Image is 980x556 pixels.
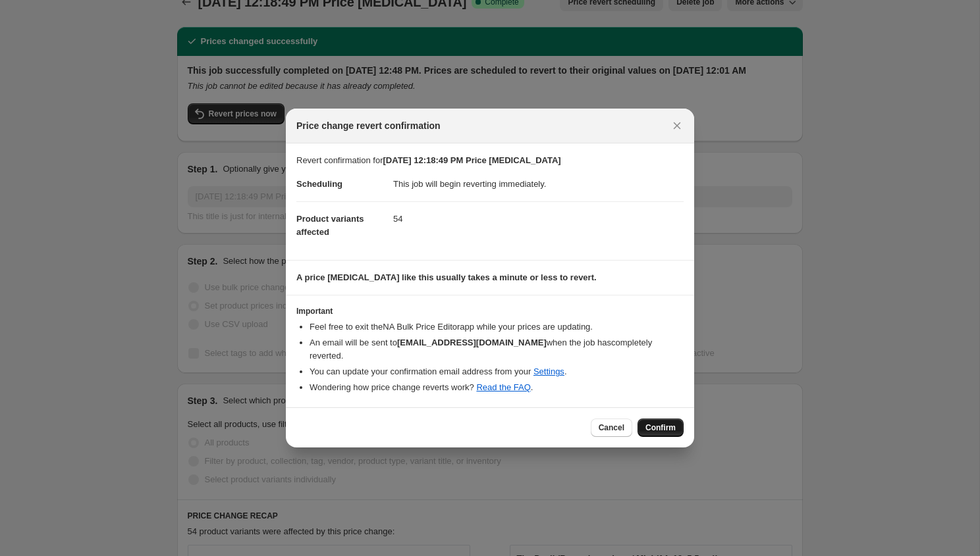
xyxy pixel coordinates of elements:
[599,422,624,433] span: Cancel
[397,338,547,347] b: [EMAIL_ADDRESS][DOMAIN_NAME]
[645,422,676,433] span: Confirm
[533,366,564,376] a: Settings
[296,306,684,316] h3: Important
[296,214,364,237] span: Product variants affected
[476,382,530,392] a: Read the FAQ
[296,272,597,282] b: A price [MEDICAL_DATA] like this usually takes a minute or less to revert.
[310,381,684,394] li: Wondering how price change reverts work? .
[296,119,441,132] span: Price change revert confirmation
[668,116,686,135] button: Close
[591,418,632,437] button: Cancel
[393,201,684,236] dd: 54
[383,155,561,165] b: [DATE] 12:18:49 PM Price [MEDICAL_DATA]
[310,365,684,378] li: You can update your confirmation email address from your .
[296,154,684,167] p: Revert confirmation for
[310,320,684,334] li: Feel free to exit the NA Bulk Price Editor app while your prices are updating.
[296,179,342,189] span: Scheduling
[393,167,684,201] dd: This job will begin reverting immediately.
[638,418,684,437] button: Confirm
[310,336,684,363] li: An email will be sent to when the job has completely reverted .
